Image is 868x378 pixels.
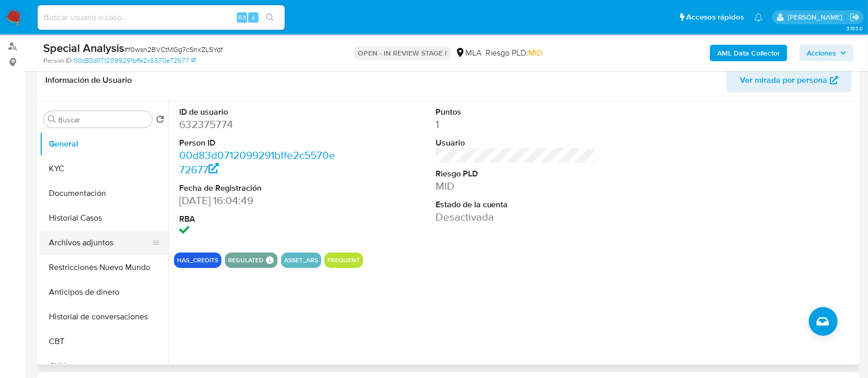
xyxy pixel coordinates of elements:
h1: Información de Usuario [45,75,132,85]
dd: 1 [436,117,596,132]
dd: 632375774 [179,117,340,132]
b: Person ID [43,56,72,65]
a: Salir [849,12,860,23]
dt: Person ID [179,137,340,149]
dt: RBA [179,213,340,225]
button: Acciones [800,45,854,61]
button: AML Data Collector [710,45,787,61]
p: OPEN - IN REVIEW STAGE I [354,46,451,60]
b: AML Data Collector [717,45,780,61]
button: Anticipos de dinero [40,280,168,304]
button: Ver mirada por persona [726,68,852,93]
dd: MID [436,179,596,193]
button: Archivos adjuntos [40,230,160,255]
p: ezequiel.castrillon@mercadolibre.com [788,12,846,22]
a: 00d83d0712099291bffe2c5570e72677 [74,56,196,65]
div: MLA [455,47,481,59]
dt: Puntos [436,106,596,118]
span: Ver mirada por persona [740,68,827,93]
dt: Fecha de Registración [179,183,340,194]
button: Documentación [40,181,168,206]
span: Alt [238,12,246,22]
input: Buscar usuario o caso... [38,11,285,24]
span: 3.163.0 [846,24,863,32]
button: Restricciones Nuevo Mundo [40,255,168,280]
span: s [252,12,255,22]
span: # f0wsn2BVCtMGg7cSnxZLSYdf [124,44,223,55]
dt: ID de usuario [179,106,340,118]
button: KYC [40,156,168,181]
button: CBT [40,329,168,354]
button: search-icon [259,10,281,25]
dt: Estado de la cuenta [436,199,596,210]
button: General [40,132,168,156]
b: Special Analysis [43,40,124,56]
input: Buscar [58,115,148,124]
button: Volver al orden por defecto [156,115,164,127]
dt: Usuario [436,137,596,149]
a: Notificaciones [754,13,763,22]
dt: Riesgo PLD [436,168,596,179]
span: MID [528,47,543,59]
button: Historial de conversaciones [40,304,168,329]
span: Riesgo PLD: [485,47,543,59]
span: Acciones [807,45,836,61]
button: Buscar [48,115,56,123]
a: 00d83d0712099291bffe2c5570e72677 [179,148,335,177]
dd: [DATE] 16:04:49 [179,193,340,208]
button: Historial Casos [40,206,168,230]
dd: Desactivada [436,210,596,224]
span: Accesos rápidos [686,12,744,23]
